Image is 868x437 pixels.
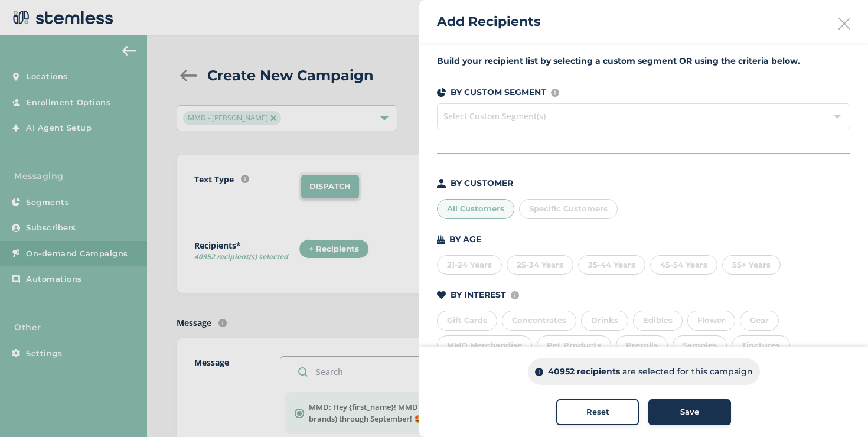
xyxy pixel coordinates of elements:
div: Flower [687,311,735,331]
img: icon-segments-dark-074adb27.svg [437,88,446,97]
p: are selected for this campaign [622,366,753,378]
p: 40952 recipients [548,366,620,378]
span: Specific Customers [529,204,608,213]
div: 21-24 Years [437,255,502,275]
div: 35-44 Years [578,255,645,275]
button: Reset [556,399,639,425]
h2: Add Recipients [437,12,541,31]
div: Edibles [633,311,683,331]
div: Gear [740,311,779,331]
div: 25-34 Years [507,255,573,275]
p: BY CUSTOM SEGMENT [451,86,546,99]
div: 45-54 Years [650,255,717,275]
img: icon-info-236977d2.svg [511,291,519,299]
p: BY AGE [449,233,481,246]
div: MMD Merchandise [437,335,532,356]
div: All Customers [437,199,514,219]
div: Concentrates [502,311,576,331]
img: icon-person-dark-ced50e5f.svg [437,179,446,188]
div: Drinks [581,311,628,331]
label: Build your recipient list by selecting a custom segment OR using the criteria below. [437,55,850,67]
img: icon-cake-93b2a7b5.svg [437,235,445,244]
img: icon-heart-dark-29e6356f.svg [437,291,446,299]
div: Samples [673,335,727,356]
div: Prerolls [616,335,668,356]
span: Reset [586,406,609,418]
span: Save [680,406,699,418]
div: Gift Cards [437,311,497,331]
p: BY CUSTOMER [451,177,513,190]
img: icon-info-dark-48f6c5f3.svg [535,368,543,376]
div: Tinctures [732,335,790,356]
p: BY INTEREST [451,289,506,301]
iframe: Chat Widget [809,380,868,437]
img: icon-info-236977d2.svg [551,89,559,97]
div: 55+ Years [722,255,781,275]
div: Pet Products [537,335,611,356]
button: Save [648,399,731,425]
